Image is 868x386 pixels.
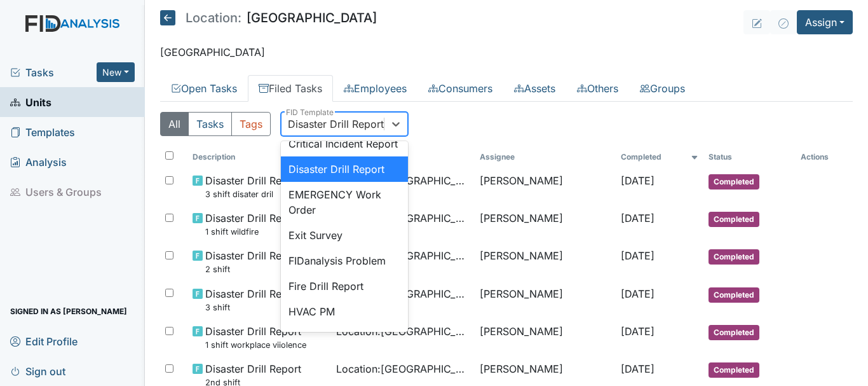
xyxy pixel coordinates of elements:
span: Sign out [10,361,65,381]
th: Toggle SortBy [703,146,796,168]
button: All [160,112,189,136]
a: Others [566,75,629,102]
span: Completed [709,325,759,340]
div: Disaster Drill Report [288,116,384,132]
span: Completed [709,249,759,265]
th: Toggle SortBy [616,146,704,168]
div: EMERGENCY Work Order [281,182,408,223]
td: [PERSON_NAME] [475,205,615,243]
span: [DATE] [621,325,654,338]
div: Critical Incident Report [281,131,408,156]
span: Signed in as [PERSON_NAME] [10,301,127,321]
span: Completed [709,287,759,303]
th: Actions [796,146,853,168]
span: Edit Profile [10,331,78,351]
td: [PERSON_NAME] [475,319,615,356]
div: FIDanalysis Problem [281,248,408,273]
span: Disaster Drill Report 1 shift workplace viiolence [205,324,306,351]
a: Employees [333,75,417,102]
small: 2 shift [205,263,301,275]
a: Groups [629,75,696,102]
span: [DATE] [621,174,654,187]
a: Consumers [417,75,503,102]
span: Disaster Drill Report 1 shift wildfire [205,210,301,238]
button: New [97,62,135,82]
span: Completed [709,362,759,378]
div: IT Work Order [281,324,408,350]
span: Completed [709,174,759,190]
span: Templates [10,122,75,142]
span: Location : [GEOGRAPHIC_DATA] [336,361,470,376]
p: [GEOGRAPHIC_DATA] [160,45,853,60]
td: [PERSON_NAME] [475,243,615,280]
span: Disaster Drill Report 3 shift disater dril [205,173,301,200]
small: 3 shift [205,301,301,314]
span: [DATE] [621,212,654,224]
span: Location: [186,11,241,24]
small: 1 shift workplace viiolence [205,339,306,351]
span: Units [10,92,51,112]
button: Tasks [188,112,232,136]
small: 1 shift wildfire [205,226,301,238]
span: Disaster Drill Report 2 shift [205,248,301,275]
div: Disaster Drill Report [281,156,408,182]
span: Completed [709,212,759,227]
td: [PERSON_NAME] [475,281,615,319]
div: Fire Drill Report [281,273,408,299]
th: Toggle SortBy [187,146,331,168]
h5: [GEOGRAPHIC_DATA] [160,10,377,25]
a: Tasks [10,65,97,80]
span: [DATE] [621,362,654,375]
div: Type filter [160,112,271,136]
a: Open Tasks [160,75,248,102]
td: [PERSON_NAME] [475,168,615,205]
div: HVAC PM [281,299,408,324]
span: Analysis [10,152,67,172]
div: Exit Survey [281,223,408,248]
span: [DATE] [621,249,654,262]
small: 3 shift disater dril [205,188,301,200]
input: Toggle All Rows Selected [165,151,173,160]
button: Assign [797,10,853,34]
a: Assets [503,75,566,102]
span: Disaster Drill Report 3 shift [205,286,301,314]
span: [DATE] [621,287,654,300]
th: Assignee [475,146,615,168]
button: Tags [231,112,271,136]
a: Filed Tasks [248,75,333,102]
